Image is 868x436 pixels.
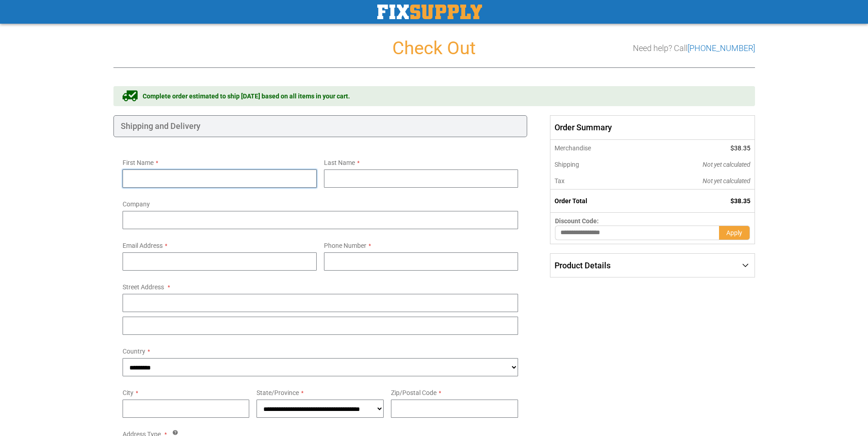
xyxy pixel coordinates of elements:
th: Merchandise [550,140,641,156]
th: Tax [550,173,641,190]
button: Apply [719,226,750,240]
span: Zip/Postal Code [391,389,437,396]
span: Shipping [555,161,579,168]
span: Order Summary [550,115,755,140]
span: Street Address [123,283,164,291]
span: Apply [726,229,742,236]
img: Fix Industrial Supply [377,5,482,19]
span: Country [123,348,145,355]
span: City [123,389,134,396]
span: Last Name [324,159,355,166]
span: Not yet calculated [703,161,750,168]
strong: Order Total [555,197,587,205]
h3: Need help? Call [633,44,755,53]
div: Shipping and Delivery [113,115,528,137]
span: Not yet calculated [703,177,750,185]
span: State/Province [257,389,299,396]
span: Product Details [555,261,611,270]
span: Phone Number [324,242,366,249]
span: Email Address [123,242,163,249]
span: Complete order estimated to ship [DATE] based on all items in your cart. [143,92,350,101]
span: $38.35 [730,197,750,205]
span: Company [123,200,150,208]
span: Discount Code: [555,217,599,225]
span: First Name [123,159,154,166]
a: store logo [377,5,482,19]
a: [PHONE_NUMBER] [688,43,755,53]
h1: Check Out [113,38,755,58]
span: $38.35 [730,144,750,152]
